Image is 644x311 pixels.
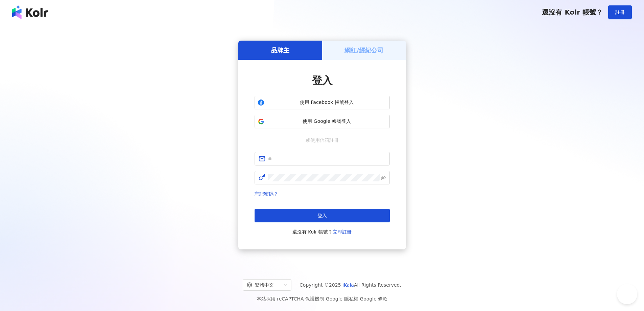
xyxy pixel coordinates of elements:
[317,213,327,218] span: 登入
[326,296,358,302] a: Google 隱私權
[257,295,387,303] span: 本站採用 reCAPTCHA 保護機制
[608,5,632,19] button: 註冊
[615,9,625,15] span: 註冊
[247,280,281,290] div: 繁體中文
[344,46,383,54] h5: 網紅/經紀公司
[300,281,401,289] span: Copyright © 2025 All Rights Reserved.
[267,118,387,125] span: 使用 Google 帳號登入
[342,282,354,288] a: iKala
[324,296,326,302] span: |
[255,115,390,128] button: 使用 Google 帳號登入
[542,8,603,16] span: 還沒有 Kolr 帳號？
[333,229,352,235] a: 立即註冊
[271,46,289,54] h5: 品牌主
[312,74,332,86] span: 登入
[360,296,387,302] a: Google 條款
[255,209,390,222] button: 登入
[358,296,360,302] span: |
[12,5,48,19] img: logo
[381,175,386,180] span: eye-invisible
[267,99,387,106] span: 使用 Facebook 帳號登入
[301,136,343,144] span: 或使用信箱註冊
[255,191,278,197] a: 忘記密碼？
[617,284,637,304] iframe: Help Scout Beacon - Open
[292,228,352,236] span: 還沒有 Kolr 帳號？
[255,96,390,109] button: 使用 Facebook 帳號登入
